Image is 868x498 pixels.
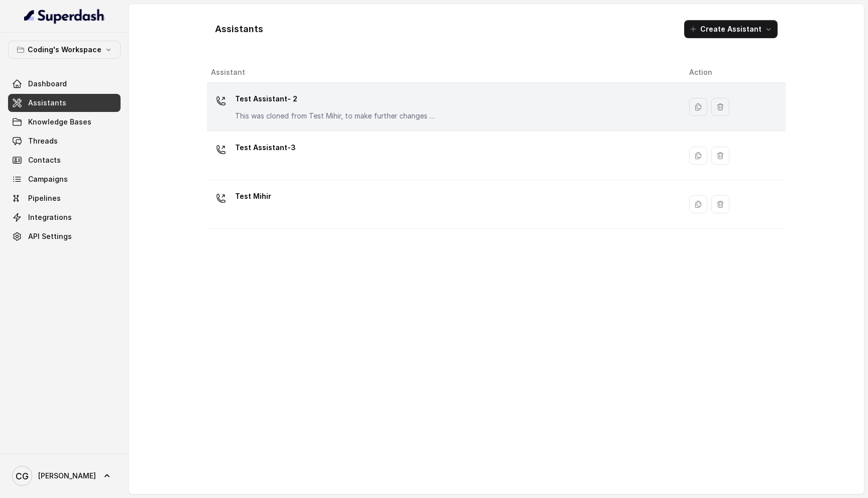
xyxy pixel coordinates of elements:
a: Dashboard [8,75,121,93]
a: Campaigns [8,170,121,188]
p: Test Assistant-3 [235,140,296,156]
th: Action [681,62,786,83]
a: Threads [8,132,121,150]
th: Assistant [207,62,681,83]
span: Campaigns [28,174,68,184]
span: Assistants [28,98,66,108]
text: CG [16,471,29,481]
span: Contacts [28,155,61,165]
span: [PERSON_NAME] [38,471,96,481]
span: Integrations [28,212,72,222]
button: Coding's Workspace [8,41,121,59]
a: Contacts [8,151,121,169]
p: Coding's Workspace [28,44,101,56]
a: Assistants [8,94,121,112]
span: Knowledge Bases [28,117,91,127]
a: Knowledge Bases [8,113,121,131]
h1: Assistants [215,21,263,37]
a: API Settings [8,227,121,245]
span: Pipelines [28,193,61,203]
span: Dashboard [28,79,67,89]
button: Create Assistant [684,20,778,38]
p: This was cloned from Test Mihir, to make further changes as discussed with the Superdash team. [235,111,436,121]
a: Pipelines [8,189,121,207]
a: [PERSON_NAME] [8,462,121,490]
p: Test Mihir [235,188,271,204]
p: Test Assistant- 2 [235,91,436,107]
span: Threads [28,136,58,146]
span: API Settings [28,231,72,241]
a: Integrations [8,208,121,226]
img: light.svg [24,8,105,24]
